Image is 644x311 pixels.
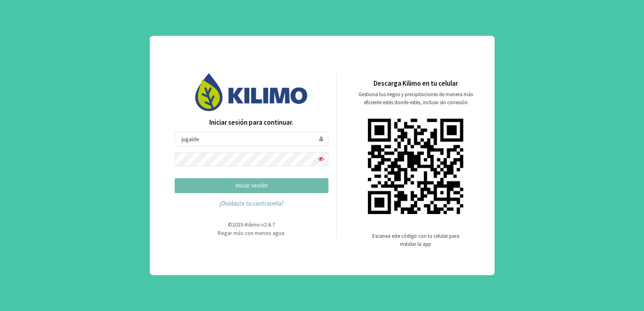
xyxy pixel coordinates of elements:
span: - [260,221,261,228]
p: Iniciar sesión para continuar. [175,117,328,128]
input: Usuario [175,132,328,146]
a: ¿Olvidaste tu contraseña? [175,199,328,208]
button: iniciar sesión [175,178,328,193]
img: Image [195,73,308,111]
span: © [228,221,232,228]
span: v2.6.7 [261,221,275,228]
p: Escanea este código con tu celular para instalar la app [372,232,460,248]
p: Descarga Kilimo en tu celular [374,78,458,89]
span: 2025 [232,221,244,228]
p: iniciar sesión [182,181,322,190]
span: - [244,221,245,228]
p: Gestiona tus riegos y precipitaciones de manera más eficiente estés donde estés, incluso sin cone... [354,91,478,107]
span: Regar más con menos agua. [218,229,285,237]
img: qr code [368,119,463,214]
span: Kilimo [245,221,260,228]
